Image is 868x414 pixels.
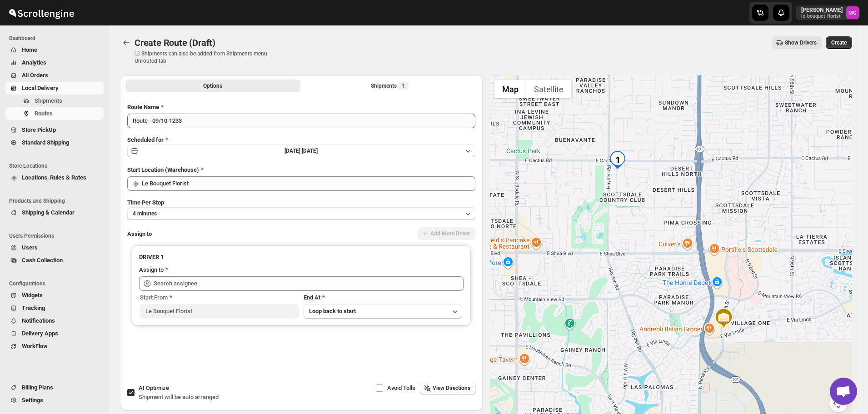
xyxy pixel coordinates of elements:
[22,85,59,91] span: Local Delivery
[22,397,43,404] span: Settings
[22,330,58,337] span: Delivery Apps
[140,294,168,301] span: Start From
[5,107,104,120] button: Routes
[5,206,104,219] button: Shipping & Calendar
[829,394,848,412] button: Map camera controls
[371,81,409,90] div: Shipments
[5,394,104,407] button: Settings
[22,343,48,349] span: WorkFlow
[203,82,222,90] span: Options
[5,302,104,314] button: Tracking
[9,197,105,205] span: Products and Shipping
[127,230,152,237] span: Assign to
[5,314,104,327] button: Notifications
[830,378,857,405] div: Open chat
[139,265,164,274] div: Assign to
[5,69,104,82] button: All Orders
[127,207,475,220] button: 4 minutes
[22,384,53,391] span: Billing Plans
[826,36,852,49] button: Create
[154,276,464,291] input: Search assignee
[5,56,104,69] button: Analytics
[846,6,859,19] span: Melody Gluth
[120,36,133,49] button: Routes
[139,253,464,262] h3: DRIVER 1
[796,5,860,20] button: User menu
[22,174,86,181] span: Locations, Rules & Rates
[5,254,104,267] button: Cash Collection
[9,280,105,287] span: Configurations
[5,327,104,340] button: Delivery Apps
[9,162,105,170] span: Store Locations
[402,82,405,90] span: 1
[142,176,475,191] input: Search location
[125,80,300,92] button: All Route Options
[127,136,164,143] span: Scheduled for
[22,209,75,216] span: Shipping & Calendar
[772,36,822,49] button: Show Drivers
[609,151,627,169] div: 1
[5,44,104,56] button: Home
[309,308,356,314] span: Loop back to start
[9,35,105,42] span: Dashboard
[801,6,843,14] p: [PERSON_NAME]
[127,114,475,128] input: Eg: Bengaluru Route
[139,384,169,391] span: AI Optimize
[133,210,157,217] span: 4 minutes
[22,244,38,251] span: Users
[494,80,526,98] button: Show street map
[302,148,318,154] span: [DATE]
[22,317,55,324] span: Notifications
[135,50,278,65] p: ⓘ Shipments can also be added from Shipments menu Unrouted tab
[22,72,48,79] span: All Orders
[22,292,43,299] span: Widgets
[302,80,477,92] button: Selected Shipments
[22,59,46,66] span: Analytics
[785,39,817,46] span: Show Drivers
[831,39,847,46] span: Create
[526,80,571,98] button: Show satellite imagery
[120,95,483,381] div: All Route Options
[127,104,159,110] span: Route Name
[9,232,105,239] span: Users Permissions
[22,257,63,264] span: Cash Collection
[127,199,164,206] span: Time Per Stop
[5,95,104,107] button: Shipments
[848,10,857,16] text: MG
[35,97,62,104] span: Shipments
[7,1,75,24] img: ScrollEngine
[304,293,463,302] div: End At
[801,14,843,19] p: le-bouquet-florist
[22,304,45,311] span: Tracking
[35,110,53,117] span: Routes
[22,126,56,133] span: Store PickUp
[139,394,219,400] span: Shipment will be auto arranged
[5,171,104,184] button: Locations, Rules & Rates
[433,384,470,392] span: View Directions
[5,340,104,353] button: WorkFlow
[22,139,69,146] span: Standard Shipping
[5,289,104,302] button: Widgets
[387,384,415,391] span: Avoid Tolls
[127,166,199,173] span: Start Location (Warehouse)
[127,145,475,157] button: [DATE]|[DATE]
[284,148,302,154] span: [DATE] |
[5,381,104,394] button: Billing Plans
[420,382,476,394] button: View Directions
[304,304,463,319] button: Loop back to start
[5,241,104,254] button: Users
[22,46,37,53] span: Home
[135,37,215,48] span: Create Route (Draft)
